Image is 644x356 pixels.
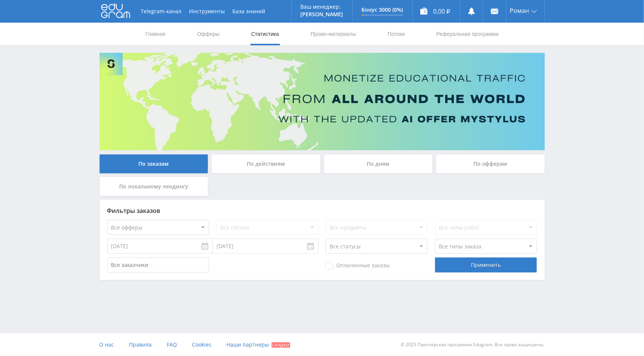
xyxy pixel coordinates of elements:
a: Наши партнеры Скидки [227,333,290,356]
div: По локальному лендингу [100,177,208,196]
a: Статистика [251,23,280,45]
p: [PERSON_NAME] [301,11,343,17]
input: Все заказчики [107,257,209,273]
a: О нас [100,333,114,356]
span: Cookies [192,341,212,348]
span: Оплаченные заказы [326,262,390,270]
span: Правила [129,341,152,348]
div: По действиям [212,154,320,173]
span: Скидки [272,342,290,348]
a: Cookies [192,333,212,356]
a: Офферы [197,23,221,45]
div: По дням [324,154,433,173]
img: Banner [100,53,545,150]
div: Применить [435,257,537,273]
p: Ваш менеджер: [301,4,343,10]
p: Бонус 3000 (0%) [362,7,403,13]
span: Роман [510,8,529,14]
div: Фильтры заказов [107,207,537,214]
a: Промо-материалы [310,23,357,45]
span: Наши партнеры [227,341,269,348]
a: FAQ [167,333,177,356]
div: По офферам [436,154,545,173]
div: © 2025 Партнёрская программа Edugram. Все права защищены. [326,333,544,356]
div: По заказам [100,154,208,173]
a: Потоки [387,23,406,45]
a: Главная [145,23,166,45]
a: Правила [129,333,152,356]
a: Реферальная программа [436,23,500,45]
span: О нас [100,341,114,348]
span: FAQ [167,341,177,348]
